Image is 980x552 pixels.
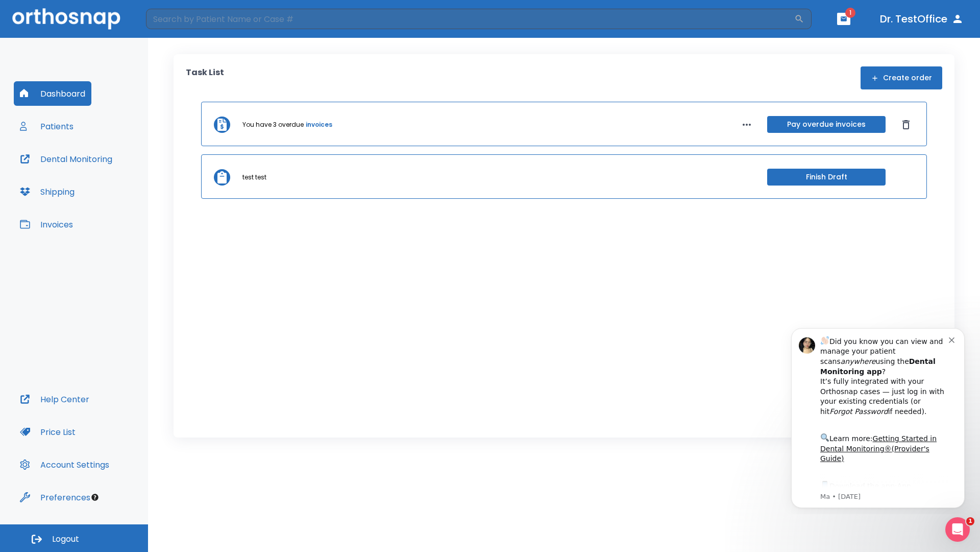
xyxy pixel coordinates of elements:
[14,114,80,139] button: Patients
[14,147,118,171] button: Dental Monitoring
[44,163,135,181] a: App Store
[12,8,120,29] img: Orthosnap
[966,517,974,525] span: 1
[767,169,886,186] button: Finish Draft
[242,120,304,129] p: You have 3 overdue
[44,173,173,182] p: Message from Ma, sent 7w ago
[306,120,332,129] a: invoices
[173,16,181,24] button: Dismiss notification
[242,173,266,182] p: test test
[776,319,980,514] iframe: Intercom notifications message
[767,116,886,133] button: Pay overdue invoices
[44,160,173,213] div: Download the app: | ​ Let us know if you need help getting started!
[52,534,79,545] span: Logout
[898,117,914,133] button: Dismiss
[186,66,224,89] p: Task List
[876,10,968,28] button: Dr. TestOffice
[845,8,855,18] span: 1
[14,452,115,477] button: Account Settings
[90,493,100,502] div: Tooltip anchor
[14,81,91,106] button: Dashboard
[14,420,82,444] button: Price List
[146,9,794,29] input: Search by Patient Name or Case #
[14,179,81,204] button: Shipping
[14,485,96,510] button: Preferences
[14,212,79,237] button: Invoices
[14,387,95,411] button: Help Center
[945,517,970,542] iframe: Intercom live chat
[861,66,942,89] button: Create order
